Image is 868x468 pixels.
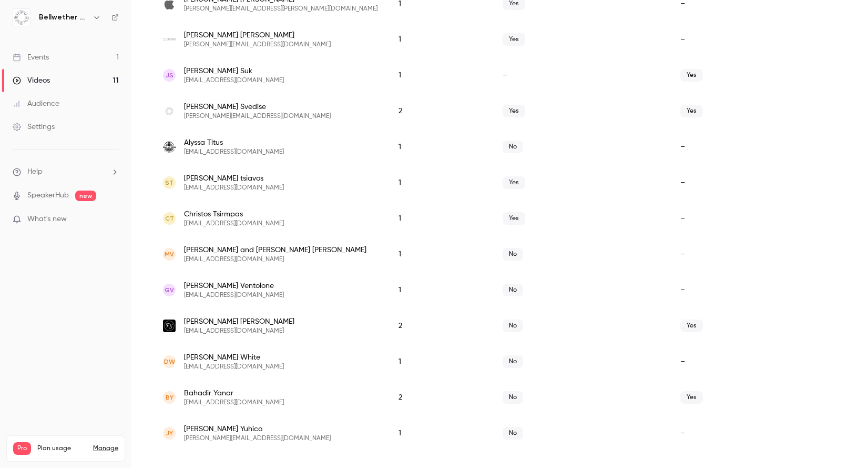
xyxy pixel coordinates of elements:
div: 1 [388,57,492,93]
span: [PERSON_NAME] [PERSON_NAME] [184,30,331,41]
span: [PERSON_NAME] and [PERSON_NAME] [PERSON_NAME] [184,245,366,255]
div: info@flatsixcarclub.com [152,308,847,344]
span: Yes [503,33,525,46]
div: 1 [388,22,492,57]
div: 2 [388,308,492,344]
div: gcm.ventolone@gmail.com [152,272,847,308]
div: 2 [388,93,492,129]
div: – [670,344,847,380]
span: JY [166,429,173,438]
div: – [492,57,669,93]
span: [PERSON_NAME] tsiavos [184,173,284,184]
img: sugarandthread.com [163,141,176,153]
span: [EMAIL_ADDRESS][DOMAIN_NAME] [184,327,294,335]
div: 1 [388,415,492,451]
div: 1 [388,272,492,308]
span: No [503,320,523,332]
span: No [503,248,523,261]
span: No [503,427,523,440]
div: info@gvacoffee.com [152,236,847,272]
div: – [670,22,847,57]
div: – [670,165,847,201]
h6: Bellwether Coffee [39,12,88,23]
span: [EMAIL_ADDRESS][DOMAIN_NAME] [184,291,284,300]
div: 1 [388,344,492,380]
div: spyrostsiavos@gmail.com [152,165,847,201]
span: [PERSON_NAME][EMAIL_ADDRESS][DOMAIN_NAME] [184,112,331,121]
div: 1 [388,165,492,201]
span: [PERSON_NAME] White [184,352,284,363]
span: [PERSON_NAME] [PERSON_NAME] [184,316,294,327]
div: jae@filgapcoffee.ca [152,57,847,93]
div: ctsirmpas@umamif-b.gr [152,201,847,236]
span: BY [166,393,173,402]
div: – [670,236,847,272]
span: Christos Tsirmpas [184,209,284,220]
span: [EMAIL_ADDRESS][DOMAIN_NAME] [184,363,284,371]
span: [EMAIL_ADDRESS][DOMAIN_NAME] [184,255,366,264]
span: [EMAIL_ADDRESS][DOMAIN_NAME] [184,220,284,228]
span: St [165,178,173,187]
span: [EMAIL_ADDRESS][DOMAIN_NAME] [184,76,284,85]
div: alyssa@sugarandthread.com [152,129,847,165]
div: – [670,129,847,165]
span: Alyssa Titus [184,137,284,148]
span: GV [165,285,174,295]
img: bellwethercoffee.com [163,105,176,117]
span: CT [165,214,174,223]
div: – [670,415,847,451]
span: No [503,391,523,404]
div: 1 [388,201,492,236]
span: new [75,191,96,201]
img: flatsixcarclub.com [163,320,176,332]
span: [PERSON_NAME] Yuhico [184,424,331,434]
span: Yes [680,391,703,404]
span: [PERSON_NAME] Ventolone [184,281,284,291]
div: whitedj1958@yahoo.com [152,344,847,380]
div: 2 [388,380,492,415]
div: Audience [13,98,59,109]
span: [PERSON_NAME] Suk [184,66,284,76]
div: Settings [13,122,55,132]
span: JS [166,71,173,80]
div: sal@bellwethercoffee.com [152,93,847,129]
div: – [670,201,847,236]
span: No [503,141,523,153]
span: DW [164,357,175,366]
span: Help [27,166,43,177]
span: [PERSON_NAME][EMAIL_ADDRESS][PERSON_NAME][DOMAIN_NAME] [184,5,377,13]
span: Yes [503,176,525,189]
span: Yes [680,69,703,82]
span: Yes [680,320,703,332]
div: john@kaperoasters.com [152,415,847,451]
span: [EMAIL_ADDRESS][DOMAIN_NAME] [184,148,284,156]
span: Plan usage [37,444,87,453]
span: [EMAIL_ADDRESS][DOMAIN_NAME] [184,399,284,407]
div: – [670,272,847,308]
li: help-dropdown-opener [13,166,119,177]
span: MV [165,250,174,259]
span: [EMAIL_ADDRESS][DOMAIN_NAME] [184,184,284,192]
span: Yes [503,212,525,225]
div: 1 [388,236,492,272]
div: Events [13,52,49,63]
div: bahadiryanar@gmail.com [152,380,847,415]
a: SpeakerHub [27,190,69,201]
span: Bahadir Yanar [184,388,284,399]
img: Bellwether Coffee [13,9,30,26]
div: Videos [13,75,50,86]
span: No [503,284,523,296]
span: [PERSON_NAME][EMAIL_ADDRESS][DOMAIN_NAME] [184,41,331,49]
span: [PERSON_NAME][EMAIL_ADDRESS][DOMAIN_NAME] [184,434,331,443]
a: Manage [93,444,118,453]
span: Yes [503,105,525,117]
div: 1 [388,129,492,165]
div: bernard@onepackhg.com [152,22,847,57]
span: Pro [13,442,31,455]
img: onepackhg.com [163,38,176,41]
span: No [503,355,523,368]
span: Yes [680,105,703,117]
span: What's new [27,214,67,225]
span: [PERSON_NAME] Svedise [184,102,331,112]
